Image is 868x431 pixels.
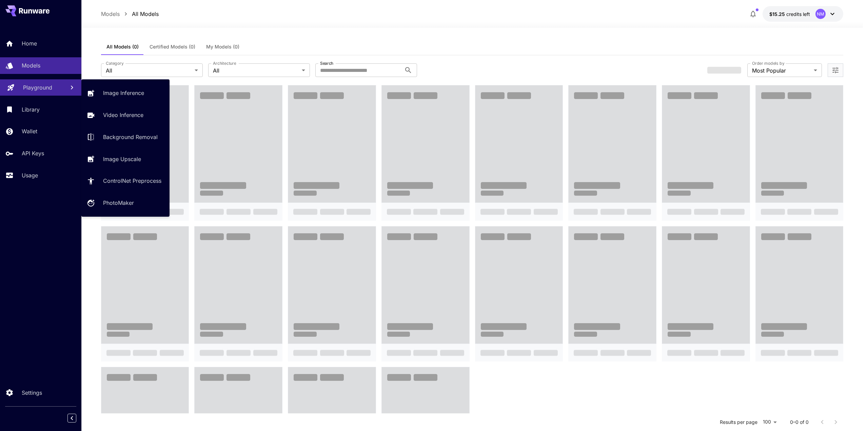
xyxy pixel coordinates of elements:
[81,151,170,167] a: Image Upscale
[815,9,826,19] div: NM
[132,10,159,18] p: All Models
[81,173,170,189] a: ControlNet Preprocess
[103,89,144,97] p: Image Inference
[206,44,239,50] span: My Models (0)
[769,11,810,18] div: $15.25046
[831,66,840,75] button: Open more filters
[213,66,299,75] span: All
[150,44,195,50] span: Certified Models (0)
[106,60,124,66] label: Category
[22,105,40,114] p: Library
[752,66,811,75] span: Most Popular
[101,10,159,18] nav: breadcrumb
[320,60,333,66] label: Search
[81,85,170,101] a: Image Inference
[101,10,120,18] p: Models
[752,60,784,66] label: Order models by
[103,155,141,163] p: Image Upscale
[22,127,37,135] p: Wallet
[790,419,809,426] p: 0–0 of 0
[22,171,38,179] p: Usage
[103,177,161,185] p: ControlNet Preprocess
[81,195,170,211] a: PhotoMaker
[213,60,236,66] label: Architecture
[103,111,143,119] p: Video Inference
[22,149,44,157] p: API Keys
[103,133,158,141] p: Background Removal
[786,11,810,17] span: credits left
[73,412,81,424] div: Collapse sidebar
[106,66,192,75] span: All
[720,419,757,426] p: Results per page
[103,199,134,207] p: PhotoMaker
[81,129,170,145] a: Background Removal
[23,83,52,92] p: Playground
[81,107,170,123] a: Video Inference
[22,389,42,397] p: Settings
[769,11,786,17] span: $15.25
[760,417,779,427] div: 100
[763,6,843,22] button: $15.25046
[106,44,139,50] span: All Models (0)
[22,61,40,70] p: Models
[22,39,37,47] p: Home
[67,414,76,423] button: Collapse sidebar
